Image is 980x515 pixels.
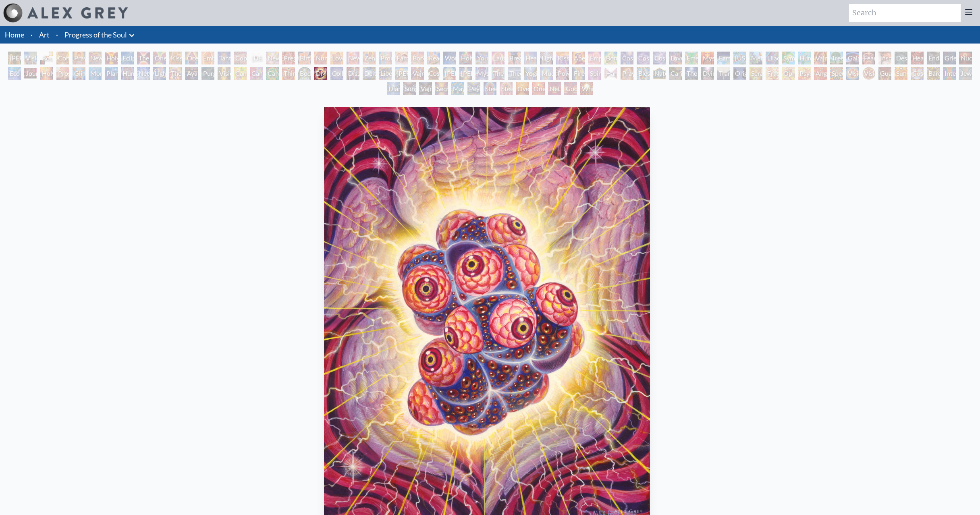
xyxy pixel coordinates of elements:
div: Steeplehead 2 [500,82,513,95]
div: [PERSON_NAME] & Eve [8,52,21,64]
div: Lilacs [766,52,779,64]
div: Sunyata [895,67,907,80]
div: Reading [427,52,440,64]
div: Godself [564,82,577,95]
div: Blessing Hand [637,67,650,80]
div: Kissing [169,52,182,64]
input: Search [849,4,961,22]
div: Prostration [56,67,69,80]
div: Spectral Lotus [830,67,843,80]
div: Family [395,52,408,64]
div: Net of Being [548,82,561,95]
div: Mystic Eye [475,67,488,80]
div: Boo-boo [411,52,424,64]
div: The Shulgins and their Alchemical Angels [169,67,182,80]
div: [PERSON_NAME] [395,67,408,80]
div: Wonder [443,52,456,64]
div: Cosmic Elf [911,67,924,80]
div: Newborn [266,52,279,64]
div: Praying [73,52,85,64]
div: Transfiguration [717,67,730,80]
div: Interbeing [943,67,956,80]
div: Spirit Animates the Flesh [588,67,601,80]
div: Peyote Being [467,82,480,95]
div: Nature of Mind [653,67,666,80]
div: Psychomicrograph of a Fractal Paisley Cherub Feather Tip [798,67,811,80]
div: Monochord [89,67,102,80]
div: Bardo Being [927,67,940,80]
div: Purging [201,67,214,80]
div: Promise [379,52,392,64]
div: Collective Vision [330,67,343,80]
div: Earth Energies [717,52,730,64]
div: Cannabacchus [266,67,279,80]
div: DMT - The Spirit Molecule [314,67,327,80]
div: Seraphic Transport Docking on the Third Eye [750,67,762,80]
div: Song of Vajra Being [403,82,416,95]
div: [PERSON_NAME] [459,67,472,80]
div: Laughing Man [492,52,505,64]
div: The Seer [492,67,505,80]
div: One [532,82,545,95]
div: Body, Mind, Spirit [40,52,53,64]
div: Metamorphosis [750,52,762,64]
div: Yogi & the Möbius Sphere [524,67,537,80]
div: Pregnancy [282,52,295,64]
div: White Light [580,82,593,95]
li: · [27,26,36,44]
div: Cannabis Mudra [234,67,247,80]
div: Ocean of Love Bliss [185,52,198,64]
div: Bond [604,52,617,64]
div: Birth [298,52,311,64]
div: Despair [895,52,907,64]
div: [PERSON_NAME] [443,67,456,80]
div: Body/Mind as a Vibratory Field of Energy [298,67,311,80]
div: Cosmic [DEMOGRAPHIC_DATA] [427,67,440,80]
div: Zena Lotus [363,52,376,64]
div: Guardian of Infinite Vision [878,67,891,80]
div: Empowerment [588,52,601,64]
div: Gaia [846,52,859,64]
div: Journey of the Wounded Healer [24,67,37,80]
div: Visionary Origin of Language [24,52,37,64]
div: Vajra Being [419,82,432,95]
div: Fear [862,52,875,64]
div: Eco-Atlas [8,67,21,80]
div: Theologue [508,67,521,80]
div: Networks [137,67,150,80]
div: Ophanic Eyelash [782,67,795,80]
div: Love is a Cosmic Force [669,52,682,64]
div: Insomnia [878,52,891,64]
div: Vision Tree [218,67,230,80]
a: Home [5,30,24,39]
div: Mudra [540,67,553,80]
div: The Soul Finds It's Way [685,67,698,80]
div: Holy Grail [105,52,118,64]
div: Caring [669,67,682,80]
div: Eclipse [121,52,134,64]
div: Jewel Being [959,67,972,80]
div: Symbiosis: Gall Wasp & Oak Tree [782,52,795,64]
div: Angel Skin [814,67,827,80]
div: Human Geometry [121,67,134,80]
div: Kiss of the [MEDICAL_DATA] [556,52,569,64]
div: Hands that See [604,67,617,80]
div: Third Eye Tears of Joy [282,67,295,80]
div: Humming Bird [798,52,811,64]
div: Liberation Through Seeing [379,67,392,80]
div: Embracing [201,52,214,64]
div: Aperture [572,52,585,64]
div: Vision [PERSON_NAME] [862,67,875,80]
div: Emerald Grail [685,52,698,64]
div: Grieving [943,52,956,64]
div: Endarkenment [927,52,940,64]
div: Vajra Guru [411,67,424,80]
div: [US_STATE] Song [733,52,746,64]
div: The Kiss [137,52,150,64]
div: Cosmic Artist [637,52,650,64]
div: Cannabis Sutra [250,67,263,80]
div: Praying Hands [621,67,633,80]
div: Love Circuit [330,52,343,64]
div: Mayan Being [451,82,464,95]
div: Deities & Demons Drinking from the Milky Pool [363,67,376,80]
